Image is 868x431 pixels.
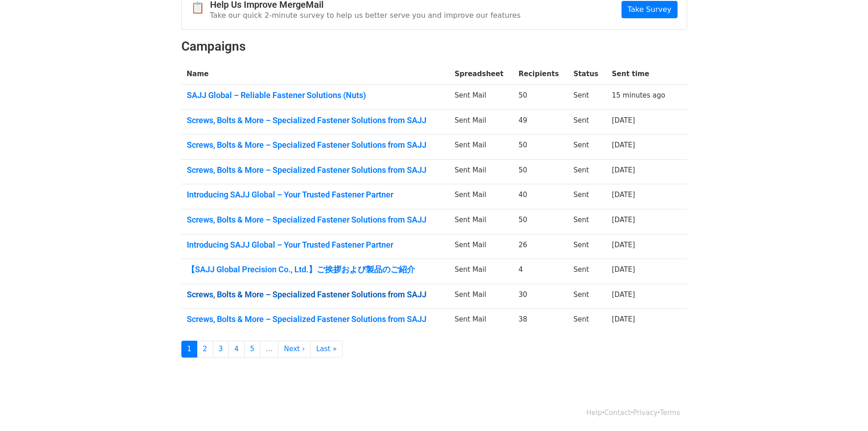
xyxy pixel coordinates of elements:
[621,1,677,18] a: Take Survey
[278,341,311,358] a: Next ›
[449,259,513,284] td: Sent Mail
[606,63,675,85] th: Sent time
[568,284,606,309] td: Sent
[568,85,606,110] td: Sent
[612,141,635,149] a: [DATE]
[612,265,635,274] a: [DATE]
[449,63,513,85] th: Spreadsheet
[612,315,635,323] a: [DATE]
[612,116,635,125] a: [DATE]
[586,409,602,417] a: Help
[187,115,444,125] a: Screws, Bolts & More – Specialized Fastener Solutions from SAJJ
[513,63,568,85] th: Recipients
[822,387,868,431] div: 聊天小工具
[244,341,261,358] a: 5
[181,39,687,54] h2: Campaigns
[612,291,635,299] a: [DATE]
[228,341,245,358] a: 4
[181,341,198,358] a: 1
[513,135,568,160] td: 50
[449,85,513,110] td: Sent Mail
[181,63,449,85] th: Name
[612,241,635,249] a: [DATE]
[187,165,444,175] a: Screws, Bolts & More – Specialized Fastener Solutions from SAJJ
[568,109,606,135] td: Sent
[191,1,210,15] span: 📋
[568,63,606,85] th: Status
[568,309,606,333] td: Sent
[187,140,444,150] a: Screws, Bolts & More – Specialized Fastener Solutions from SAJJ
[633,409,657,417] a: Privacy
[449,184,513,209] td: Sent Mail
[568,259,606,284] td: Sent
[449,309,513,333] td: Sent Mail
[449,135,513,160] td: Sent Mail
[187,90,444,100] a: SAJJ Global – Reliable Fastener Solutions (Nuts)
[310,341,343,358] a: Last »
[604,409,631,417] a: Contact
[513,259,568,284] td: 4
[449,109,513,135] td: Sent Mail
[612,166,635,174] a: [DATE]
[197,341,213,358] a: 2
[612,91,665,99] a: 15 minutes ago
[210,10,521,20] p: Take our quick 2-minute survey to help us better serve you and improve our features
[187,314,444,324] a: Screws, Bolts & More – Specialized Fastener Solutions from SAJJ
[612,216,635,224] a: [DATE]
[187,290,444,300] a: Screws, Bolts & More – Specialized Fastener Solutions from SAJJ
[449,234,513,259] td: Sent Mail
[822,387,868,431] iframe: Chat Widget
[612,191,635,199] a: [DATE]
[513,109,568,135] td: 49
[187,240,444,250] a: Introducing SAJJ Global – Your Trusted Fastener Partner
[513,209,568,234] td: 50
[449,284,513,309] td: Sent Mail
[213,341,229,358] a: 3
[568,184,606,209] td: Sent
[513,184,568,209] td: 40
[187,265,444,275] a: 【SAJJ Global Precision Co., Ltd.】ご挨拶および製品のご紹介
[568,135,606,160] td: Sent
[187,190,444,200] a: Introducing SAJJ Global – Your Trusted Fastener Partner
[513,85,568,110] td: 50
[513,309,568,333] td: 38
[568,159,606,184] td: Sent
[568,209,606,234] td: Sent
[449,159,513,184] td: Sent Mail
[568,234,606,259] td: Sent
[513,234,568,259] td: 26
[513,284,568,309] td: 30
[187,215,444,225] a: Screws, Bolts & More – Specialized Fastener Solutions from SAJJ
[513,159,568,184] td: 50
[449,209,513,234] td: Sent Mail
[660,409,680,417] a: Terms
